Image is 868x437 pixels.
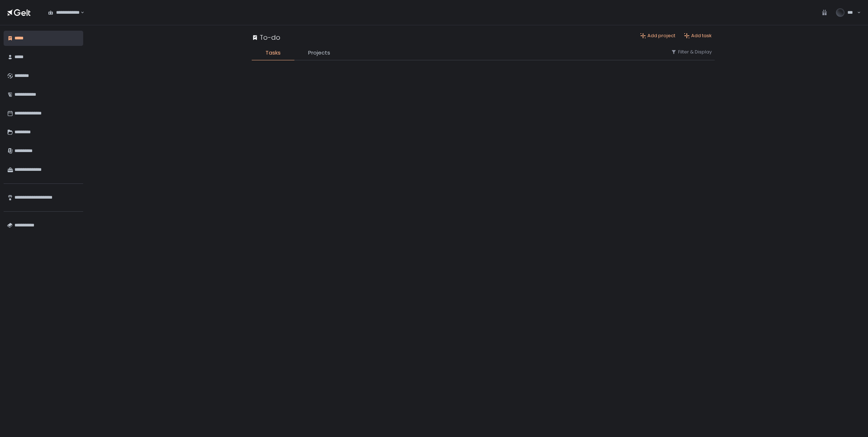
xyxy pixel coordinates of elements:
span: Tasks [265,49,281,57]
div: To-do [252,33,280,42]
button: Add project [640,33,675,39]
div: Search for option [43,5,84,20]
button: Filter & Display [671,49,712,55]
button: Add task [684,33,712,39]
span: Projects [308,49,330,57]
